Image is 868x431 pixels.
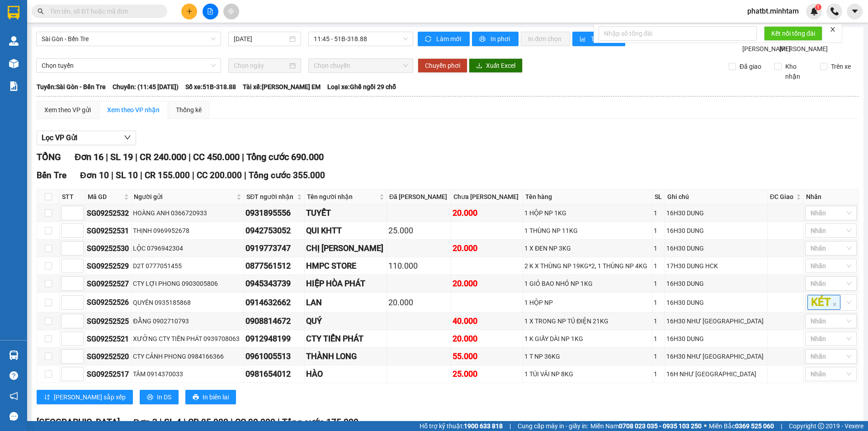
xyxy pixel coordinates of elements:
span: down [124,134,131,141]
span: | [509,421,511,431]
img: warehouse-icon [9,350,19,360]
div: 20.000 [453,207,521,219]
div: CTY CẢNH PHONG 0984166366 [133,351,242,361]
span: Lọc VP Gửi [42,132,77,143]
span: Loại xe: Ghế ngồi 29 chỗ [327,82,396,92]
div: 55.000 [453,350,521,363]
span: sync [425,36,433,43]
strong: 0369 525 060 [735,422,774,430]
td: SG09252525 [85,313,132,330]
td: CHỊ HUỆ [305,240,387,257]
img: phone-icon [830,7,839,15]
div: 1 HỘP NP 1KG [524,208,651,218]
span: Miền Bắc [709,421,774,431]
td: THÀNH LONG [305,348,387,365]
span: Xuất Excel [486,61,515,71]
b: Tuyến: Sài Gòn - Bến Tre [37,83,106,90]
span: search [38,8,44,14]
div: 0931895556 [245,207,302,219]
td: SG09252527 [85,275,132,293]
span: | [111,170,113,180]
div: 1 [654,261,663,271]
button: Chuyển phơi [418,58,467,73]
span: Tổng cước 355.000 [249,170,325,180]
span: | [189,152,191,162]
span: bar-chart [580,36,587,43]
button: file-add [203,4,218,19]
td: SG09252531 [85,222,132,240]
span: Bến Tre [37,170,66,180]
span: SL 10 [116,170,138,180]
th: STT [60,189,85,204]
div: 16H30 DUNG [666,334,766,344]
span: | [140,170,142,180]
th: Ghi chú [665,189,768,204]
span: Kết nối tổng đài [771,28,815,38]
div: TÂM 0914370033 [133,369,242,379]
span: Đơn 16 [75,152,104,162]
div: THỊNH 0969952678 [133,226,242,236]
span: Tổng cước 690.000 [246,152,324,162]
div: 1 [654,369,663,379]
button: Kết nối tổng đài [764,26,822,41]
span: close [832,302,837,307]
div: 1 HỘP NP [524,298,651,308]
span: Đơn 2 [133,417,157,427]
span: | [781,421,782,431]
input: Nhập số tổng đài [599,26,757,41]
strong: 1900 633 818 [464,422,503,430]
span: Trên xe [827,62,854,71]
span: printer [193,394,199,401]
div: 0981654012 [245,368,302,380]
td: SG09252529 [85,257,132,275]
img: logo-vxr [8,6,19,19]
span: In DS [157,392,171,402]
div: 16H30 NHƯ [GEOGRAPHIC_DATA] [666,316,766,326]
div: SG09252529 [87,260,130,272]
div: D2T 0777051455 [133,261,242,271]
td: 0945343739 [244,275,304,293]
div: 25.000 [453,368,521,380]
td: 0912948199 [244,330,304,348]
div: THÀNH LONG [306,350,385,363]
button: printerIn phơi [472,32,519,46]
div: 16H NHƯ [GEOGRAPHIC_DATA] [666,369,766,379]
td: 0931895556 [244,204,304,222]
th: Chưa [PERSON_NAME] [451,189,523,204]
div: 20.000 [453,332,521,345]
input: Chọn ngày [234,61,288,71]
div: 1 [654,351,663,361]
span: caret-down [851,7,859,15]
span: | [192,170,194,180]
span: Mã GD [88,192,122,202]
div: SG09252527 [87,278,130,289]
th: SL [652,189,665,204]
div: 0942753052 [245,224,302,237]
div: SG09252531 [87,225,130,237]
td: SG09252517 [85,365,132,383]
td: TUYẾT [305,204,387,222]
span: | [184,417,186,427]
span: Hỗ trợ kỹ thuật: [420,421,503,431]
div: 1 [654,334,663,344]
span: In phơi [491,34,511,44]
span: TỔNG [37,152,61,162]
span: | [135,152,137,162]
span: printer [147,394,153,401]
td: QUÝ [305,313,387,330]
div: 0961005513 [245,350,302,363]
span: Số xe: 51B-318.88 [185,82,236,92]
input: 11/09/2025 [234,34,288,44]
span: message [9,412,18,421]
div: 16H30 DUNG [666,243,766,253]
span: Cung cấp máy in - giấy in: [518,421,588,431]
span: Sài Gòn - Bến Tre [42,32,216,46]
div: 0945343739 [245,277,302,290]
td: 0919773747 [244,240,304,257]
span: Kho nhận [782,62,813,81]
span: | [160,417,162,427]
th: Đã [PERSON_NAME] [387,189,451,204]
span: Người gửi [134,192,235,202]
div: 20.000 [388,296,449,309]
div: 1 [654,316,663,326]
